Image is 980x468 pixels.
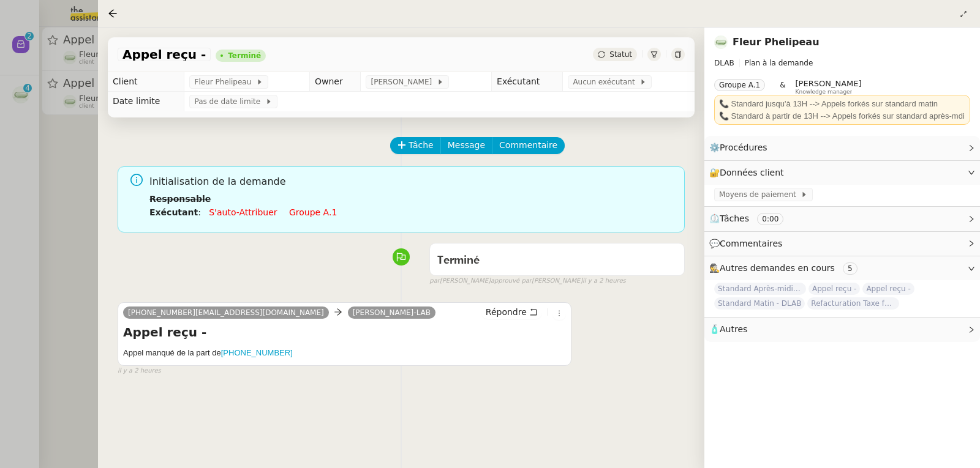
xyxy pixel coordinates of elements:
span: [PERSON_NAME] [371,76,436,88]
span: [PHONE_NUMBER][EMAIL_ADDRESS][DOMAIN_NAME] [128,308,324,317]
div: 🕵️Autres demandes en cours 5 [704,256,980,280]
a: [PERSON_NAME]-LAB [348,307,435,318]
span: il y a 2 heures [118,366,161,376]
span: Appel reçu - [862,283,914,295]
span: Répondre [486,306,527,318]
span: 💬 [709,239,788,248]
span: Autres [720,324,747,334]
span: : [198,207,201,217]
div: 🔐Données client [704,161,980,185]
b: Responsable [149,194,211,204]
span: Procédures [720,143,767,152]
button: Message [440,137,492,154]
span: Moyens de paiement [719,188,801,201]
span: Refacturation Taxe foncière 2025 [807,297,899,310]
span: Aucun exécutant [573,76,639,88]
span: par [429,276,440,286]
td: Client [108,72,184,92]
span: Pas de date limite [194,95,265,108]
span: ⏲️ [709,214,794,223]
span: 🧴 [709,324,747,334]
span: Commentaire [499,138,557,152]
span: Autres demandes en cours [720,263,835,273]
a: Fleur Phelipeau [733,36,820,48]
img: 7f9b6497-4ade-4d5b-ae17-2cbe23708554 [714,35,728,49]
div: 🧴Autres [704,318,980,341]
span: Appel reçu - [123,48,206,61]
td: Date limite [108,92,184,111]
div: 📞 Standard à partir de 13H --> Appels forkés sur standard après-mdi [719,110,965,122]
a: S'auto-attribuer [209,207,277,217]
span: Standard Après-midi - DLAB [714,283,806,295]
span: 🔐 [709,166,789,180]
div: Terminé [228,52,261,59]
h4: Appel reçu - [123,324,566,341]
span: Message [448,138,485,152]
span: Appel reçu - [809,283,860,295]
span: Knowledge manager [796,89,853,95]
span: approuvé par [491,276,532,286]
h5: Appel manqué de la part de [123,347,566,359]
td: Exécutant [492,72,563,92]
span: il y a 2 heures [582,276,626,286]
td: Owner [309,72,361,92]
span: Données client [720,168,784,177]
div: 📞 Standard jusqu'à 13H --> Appels forkés sur standard matin [719,98,965,110]
span: Initialisation de la demande [149,174,675,190]
span: Standard Matin - DLAB [714,297,805,310]
span: Statut [609,50,632,59]
div: 💬Commentaires [704,232,980,256]
b: Exécutant [149,207,198,217]
span: DLAB [714,59,734,67]
nz-tag: 5 [843,262,858,275]
nz-tag: Groupe A.1 [714,79,765,91]
span: Commentaires [720,239,782,248]
a: [PHONE_NUMBER] [221,348,293,357]
span: Plan à la demande [745,59,813,67]
small: [PERSON_NAME] [PERSON_NAME] [429,276,626,286]
button: Répondre [481,305,542,319]
span: Terminé [437,255,480,266]
span: ⚙️ [709,141,773,155]
span: & [780,79,785,95]
div: ⚙️Procédures [704,136,980,160]
span: Tâches [720,214,749,223]
span: 🕵️ [709,263,862,273]
a: Groupe a.1 [289,207,337,217]
button: Tâche [390,137,441,154]
span: Fleur Phelipeau [194,76,255,88]
span: [PERSON_NAME] [796,79,862,88]
app-user-label: Knowledge manager [796,79,862,95]
div: ⏲️Tâches 0:00 [704,207,980,231]
span: Tâche [409,138,434,152]
button: Commentaire [492,137,565,154]
nz-tag: 0:00 [757,213,783,225]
